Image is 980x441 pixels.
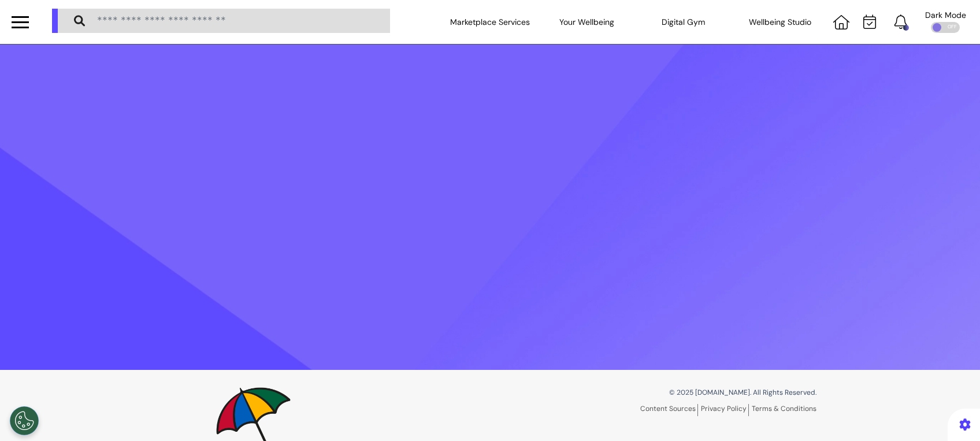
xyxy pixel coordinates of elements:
[732,6,829,38] div: Wellbeing Studio
[640,404,698,416] a: Content Sources
[635,6,732,38] div: Digital Gym
[701,404,749,416] a: Privacy Policy
[499,387,816,398] p: © 2025 [DOMAIN_NAME]. All Rights Reserved.
[931,22,960,33] div: OFF
[752,404,816,413] a: Terms & Conditions
[10,406,39,435] button: Open Preferences
[925,11,966,19] div: Dark Mode
[442,6,539,38] div: Marketplace Services
[539,6,635,38] div: Your Wellbeing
